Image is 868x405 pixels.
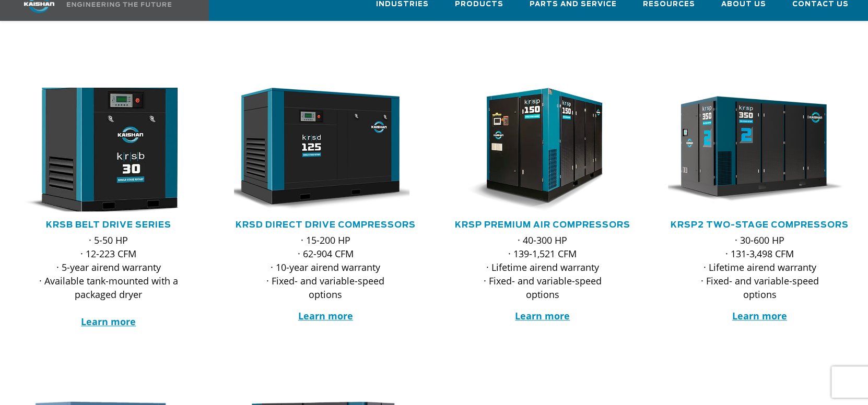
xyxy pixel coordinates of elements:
p: · 30-600 HP · 131-3,498 CFM · Lifetime airend warranty · Fixed- and variable-speed options [689,233,831,301]
a: KRSD Direct Drive Compressors [236,221,416,229]
img: krsp350 [660,88,844,211]
a: Learn more [515,309,570,322]
a: KRSB Belt Drive Series [46,221,171,229]
a: Learn more [298,309,353,322]
a: KRSP Premium Air Compressors [455,221,630,229]
div: krsp350 [668,88,852,211]
div: krsd125 [234,88,418,211]
div: krsp150 [451,88,635,211]
div: krsb30 [17,88,201,211]
p: · 5-50 HP · 12-223 CFM · 5-year airend warranty · Available tank-mounted with a packaged dryer [38,233,180,328]
img: krsp150 [443,88,627,211]
p: · 15-200 HP · 62-904 CFM · 10-year airend warranty · Fixed- and variable-speed options [255,233,397,301]
img: krsd125 [226,88,410,211]
a: Learn more [81,315,136,328]
a: KRSP2 Two-Stage Compressors [671,221,849,229]
img: Engineering the future [67,2,171,7]
p: · 40-300 HP · 139-1,521 CFM · Lifetime airend warranty · Fixed- and variable-speed options [472,233,614,301]
a: Learn more [732,309,787,322]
